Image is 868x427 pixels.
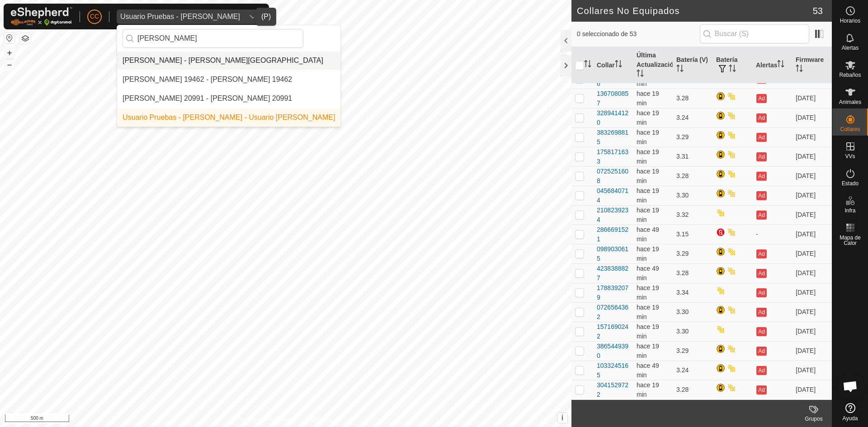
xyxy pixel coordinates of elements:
div: Chat abierto [837,373,864,400]
button: Ad [756,133,766,142]
td: [DATE] [792,108,832,127]
span: 16 sept 2025, 18:38 [637,90,659,107]
div: 0726564362 [597,303,629,322]
td: [DATE] [792,127,832,147]
span: 16 sept 2025, 18:37 [637,187,659,204]
td: 3.30 [673,186,712,205]
span: 16 sept 2025, 18:08 [637,265,659,282]
div: 3289414120 [597,108,629,127]
div: 3865449390 [597,342,629,361]
button: – [4,59,15,70]
td: [DATE] [792,361,832,380]
td: 3.24 [673,361,712,380]
input: Buscar por región, país, empresa o propiedad [123,29,303,48]
td: 3.28 [673,380,712,399]
span: 16 sept 2025, 18:38 [637,109,659,126]
td: 3.24 [673,108,712,127]
td: 3.28 [673,263,712,283]
button: + [4,47,15,58]
button: Ad [756,172,766,181]
td: [DATE] [792,302,832,322]
span: 16 sept 2025, 18:38 [637,284,659,301]
span: 16 sept 2025, 18:37 [637,168,659,184]
span: Infra [844,208,855,213]
button: Ad [756,113,766,122]
a: Contáctenos [302,415,332,423]
td: [DATE] [792,244,832,263]
span: Mapa de Calor [835,235,866,246]
div: Usuario Pruebas - [PERSON_NAME] - Usuario [PERSON_NAME] [123,112,335,123]
span: 16 sept 2025, 18:37 [637,148,659,165]
button: Ad [756,94,766,103]
td: 3.29 [673,244,712,263]
button: Ad [756,366,766,375]
td: 3.29 [673,127,712,147]
span: Horarios [840,18,860,23]
span: Collares [840,127,860,132]
div: [PERSON_NAME] 20991 - [PERSON_NAME] 20991 [123,93,292,104]
span: 16 sept 2025, 18:38 [637,343,659,359]
th: Batería [712,47,752,84]
div: 1033245165 [597,361,629,380]
div: [PERSON_NAME] 19462 - [PERSON_NAME] 19462 [123,74,292,85]
button: Ad [756,385,766,394]
span: Ayuda [843,416,858,421]
th: Alertas [752,47,792,84]
div: 0456840714 [597,186,629,205]
td: [DATE] [792,225,832,244]
span: 16 sept 2025, 18:37 [637,381,659,398]
span: 16 sept 2025, 18:38 [637,129,659,145]
div: 0989030615 [597,244,629,263]
p-sorticon: Activar para ordenar [615,61,622,69]
button: Ad [756,347,766,356]
li: GREGORIO HERNANDEZ BLAZQUEZ 19462 [117,70,340,89]
td: 3.28 [673,166,712,186]
button: Restablecer Mapa [4,33,15,43]
td: 3.29 [673,341,712,361]
p-sorticon: Activar para ordenar [584,61,591,69]
div: 1788392079 [597,283,629,302]
li: GREGORIO MIGUEL GASPAR TORROBA 20991 [117,89,340,108]
button: Ad [756,269,766,278]
button: Ad [756,308,766,317]
div: 1758171633 [597,147,629,166]
td: [DATE] [792,186,832,205]
div: 1571690242 [597,322,629,341]
div: 4238388827 [597,264,629,283]
td: [DATE] [792,322,832,341]
td: [DATE] [792,341,832,361]
span: i [561,414,563,422]
div: Grupos [796,415,832,423]
td: [DATE] [792,147,832,166]
td: [DATE] [792,166,832,186]
div: [PERSON_NAME] - [PERSON_NAME][GEOGRAPHIC_DATA] [123,55,323,66]
span: Estado [842,181,859,186]
span: 53 [813,4,823,18]
td: 3.30 [673,322,712,341]
p-sorticon: Activar para ordenar [777,61,784,69]
div: 3832698815 [597,128,629,147]
button: i [557,413,567,423]
div: dropdown trigger [244,9,262,24]
span: 0 seleccionado de 53 [577,29,700,39]
ul: Option List [117,52,340,127]
th: Firmware [792,47,832,84]
button: Ad [756,249,766,258]
td: [DATE] [792,89,832,108]
td: [DATE] [792,263,832,283]
span: 16 sept 2025, 18:08 [637,226,659,243]
div: Usuario Pruebas - [PERSON_NAME] [120,13,240,20]
div: 1367080857 [597,89,629,108]
th: Última Actualización [633,47,673,84]
td: 3.32 [673,205,712,225]
li: Usuario Pruebas - Gregorio Alarcia [117,108,340,127]
td: - [752,225,792,244]
p-sorticon: Activar para ordenar [796,66,803,73]
h2: Collares No Equipados [577,5,813,16]
div: 0725251608 [597,167,629,186]
span: 16 sept 2025, 18:38 [637,70,659,87]
p-sorticon: Activar para ordenar [729,66,736,73]
td: [DATE] [792,205,832,225]
div: 2108239234 [597,206,629,225]
li: Alarcia Monja Farm [117,52,340,70]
